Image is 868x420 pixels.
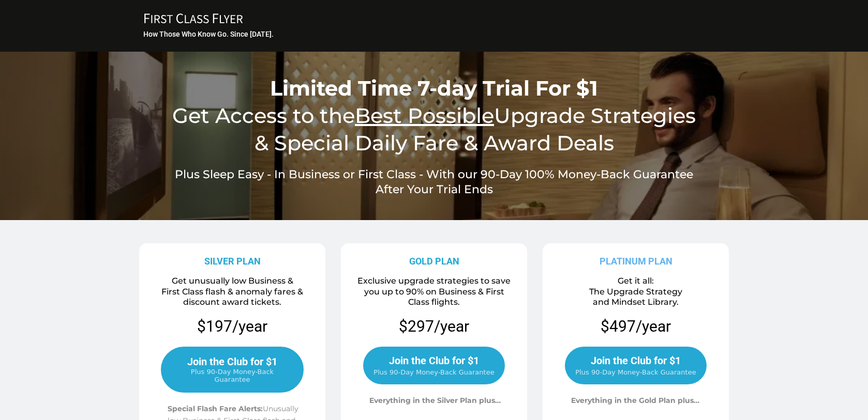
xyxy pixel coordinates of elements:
span: Everything in the Gold Plan plus… [571,396,699,405]
a: Join the Club for $1 Plus 90-Day Money-Back Guarantee [565,347,706,384]
span: Get it all: [618,276,654,286]
span: Special Flash Fare Alerts: [168,404,263,413]
p: $297/year [399,316,469,336]
span: Plus Sleep Easy - In Business or First Class - With our 90-Day 100% Money-Back Guarantee [175,167,693,181]
p: $197/year [143,316,322,336]
span: Plus 90-Day Money-Back Guarantee [172,368,292,383]
u: Best Possible [355,103,494,128]
span: Plus 90-Day Money-Back Guarantee [373,368,494,376]
span: After Your Trial Ends [376,182,493,196]
span: Plus 90-Day Money-Back Guarantee [575,368,696,376]
strong: SILVER PLAN [204,256,261,267]
span: Everything in the Silver Plan plus… [369,396,501,405]
span: Join the Club for $1 [187,355,277,368]
strong: PLATINUM PLAN [600,256,672,267]
span: Limited Time 7-day Trial For $1 [270,75,598,101]
strong: GOLD PLAN [409,256,459,267]
a: Join the Club for $1 Plus 90-Day Money-Back Guarantee [161,347,304,393]
span: Get Access to the Upgrade Strategies [172,103,696,128]
span: First Class flash & anomaly fares & discount award tickets. [161,287,303,307]
span: and Mindset Library. [593,297,679,307]
span: Join the Club for $1 [389,354,479,367]
span: The Upgrade Strategy [589,287,682,297]
span: Join the Club for $1 [591,354,681,367]
p: $497/year [601,316,671,336]
span: Get unusually low Business & [172,276,293,286]
span: Exclusive upgrade strategies to save you up to 90% on Business & First Class flights. [357,276,511,307]
h3: How Those Who Know Go. Since [DATE]. [143,29,726,39]
a: Join the Club for $1 Plus 90-Day Money-Back Guarantee [363,347,504,384]
span: & Special Daily Fare & Award Deals [255,130,614,155]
